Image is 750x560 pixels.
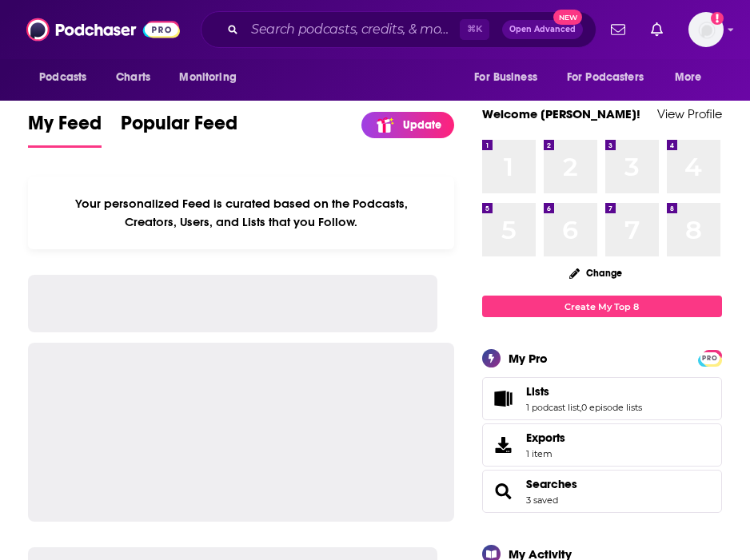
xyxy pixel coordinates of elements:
[28,111,102,145] span: My Feed
[688,12,724,47] button: Show profile menu
[526,384,549,399] span: Lists
[604,16,632,43] a: Show notifications dropdown
[482,470,722,513] span: Searches
[560,263,632,283] button: Change
[509,351,548,366] div: My Pro
[526,477,577,491] a: Searches
[700,351,720,363] a: PRO
[403,118,441,132] p: Update
[39,66,86,89] span: Podcasts
[179,66,236,89] span: Monitoring
[361,112,454,138] a: Update
[121,111,237,145] span: Popular Feed
[580,402,581,413] span: ,
[657,106,722,121] a: View Profile
[168,62,257,93] button: open menu
[474,66,537,89] span: For Business
[700,352,720,364] span: PRO
[509,26,576,34] span: Open Advanced
[106,62,160,93] a: Charts
[526,431,565,445] span: Exports
[245,17,460,42] input: Search podcasts, credits, & more...
[526,402,580,413] a: 1 podcast list
[644,16,669,43] a: Show notifications dropdown
[488,387,520,410] a: Lists
[567,66,644,89] span: For Podcasters
[581,402,642,413] a: 0 episode lists
[553,10,582,25] span: New
[482,106,640,121] a: Welcome [PERSON_NAME]!
[526,494,558,506] a: 3 saved
[460,19,489,40] span: ⌘ K
[28,177,454,249] div: Your personalized Feed is curated based on the Podcasts, Creators, Users, and Lists that you Follow.
[526,384,642,399] a: Lists
[28,111,102,148] a: My Feed
[711,12,724,25] svg: Add a profile image
[526,448,565,459] span: 1 item
[688,12,724,47] span: Logged in as nell-elle
[201,11,596,48] div: Search podcasts, credits, & more...
[482,423,722,467] a: Exports
[688,12,724,47] img: User Profile
[664,62,722,93] button: open menu
[502,20,583,39] button: Open AdvancedNew
[675,66,702,89] span: More
[121,111,237,148] a: Popular Feed
[463,62,557,93] button: open menu
[26,14,180,45] img: Podchaser - Follow, Share and Rate Podcasts
[488,480,520,502] a: Searches
[488,434,520,456] span: Exports
[116,66,150,89] span: Charts
[28,62,107,93] button: open menu
[482,377,722,420] span: Lists
[482,296,722,317] a: Create My Top 8
[557,62,667,93] button: open menu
